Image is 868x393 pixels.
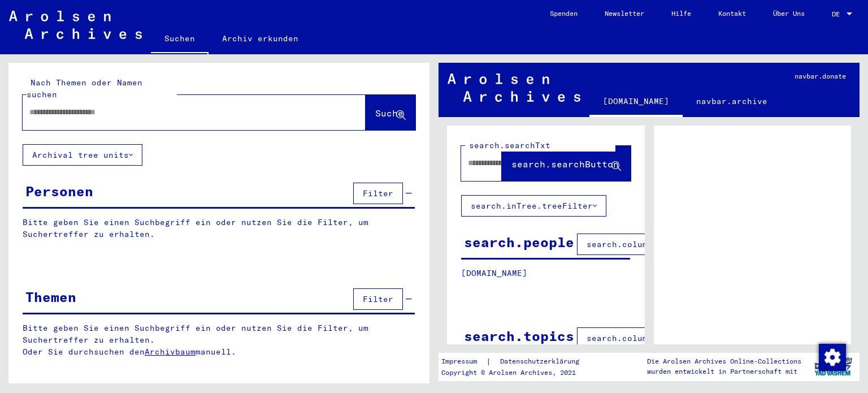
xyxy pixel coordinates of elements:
button: Archival tree units [23,144,142,166]
a: Datenschutzerklärung [491,356,593,368]
div: Zustimmung ändern [818,343,845,370]
span: search.columnFilter.filter [587,333,718,343]
a: Suchen [151,25,209,54]
p: Die Arolsen Archives Online-Collections [647,356,801,366]
p: [DOMAIN_NAME] [461,267,630,279]
img: yv_logo.png [812,352,854,381]
div: Personen [25,181,93,201]
div: | [441,356,593,368]
button: search.columnFilter.filter [577,327,728,349]
p: Bitte geben Sie einen Suchbegriff ein oder nutzen Sie die Filter, um Suchertreffer zu erhalten. [23,217,415,240]
button: search.searchButton [502,146,631,181]
mat-label: search.searchTxt [469,140,550,150]
a: navbar.donate [781,63,860,90]
a: Archiv erkunden [209,25,312,52]
p: Copyright © Arolsen Archives, 2021 [441,368,593,378]
div: Themen [25,287,76,307]
a: Impressum [441,356,486,368]
button: Suche [366,95,415,130]
span: search.searchButton [511,158,619,170]
button: search.inTree.treeFilter [461,195,606,217]
div: search.people [464,232,574,252]
a: navbar.archive [683,88,781,115]
span: Suche [375,107,403,119]
span: Filter [363,188,393,198]
img: Zustimmung ändern [819,344,846,371]
div: search.topics [464,326,574,346]
img: Arolsen_neg.svg [448,74,580,102]
p: Bitte geben Sie einen Suchbegriff ein oder nutzen Sie die Filter, um Suchertreffer zu erhalten. O... [23,322,415,358]
button: Filter [353,288,403,310]
button: search.columnFilter.filter [577,234,728,255]
span: Filter [363,294,393,304]
mat-label: Nach Themen oder Namen suchen [27,77,142,100]
a: Archivbaum [145,347,196,357]
p: wurden entwickelt in Partnerschaft mit [647,366,801,377]
img: Arolsen_neg.svg [9,11,142,39]
a: [DOMAIN_NAME] [589,88,683,117]
button: Filter [353,183,403,204]
span: DE [832,10,844,18]
span: search.columnFilter.filter [587,239,718,249]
